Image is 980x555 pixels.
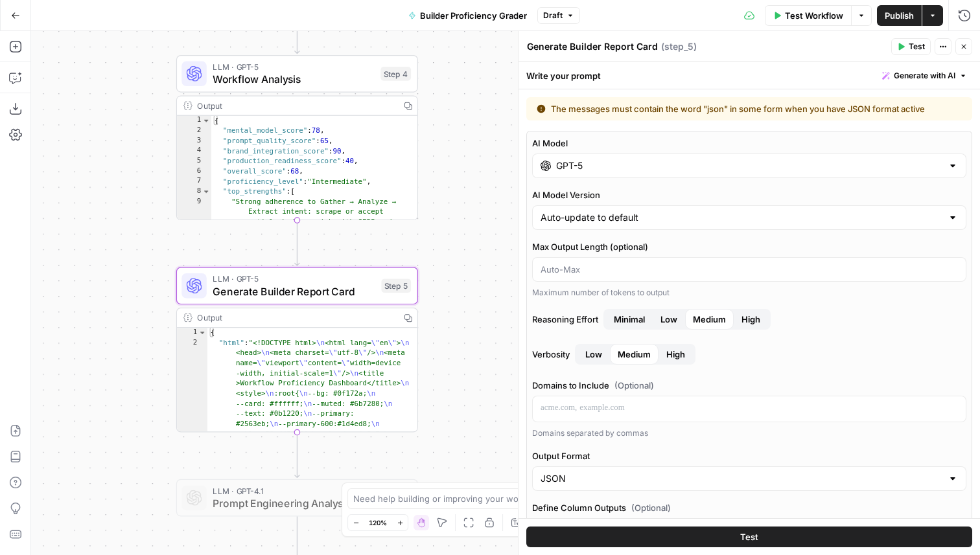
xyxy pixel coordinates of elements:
[659,344,693,365] button: VerbosityLowMedium
[532,309,966,330] label: Reasoning Effort
[177,328,207,338] div: 1
[369,517,387,528] span: 120%
[885,9,914,22] span: Publish
[653,309,685,330] button: Reasoning EffortMinimalMediumHigh
[661,40,697,53] span: ( step_5 )
[614,313,645,326] span: Minimal
[660,313,677,326] span: Low
[532,344,966,365] label: Verbosity
[381,278,411,293] div: Step 5
[537,102,944,115] div: The messages must contain the word "json" in some form when you have JSON format active
[213,71,374,87] span: Workflow Analysis
[295,8,299,54] g: Edge from step_3 to step_4
[202,187,211,197] span: Toggle code folding, rows 8 through 12
[765,5,851,26] button: Test Workflow
[532,427,966,439] div: Domains separated by commas
[177,126,211,136] div: 2
[891,38,931,55] button: Test
[532,287,966,299] div: Maximum number of tokens to output
[177,197,211,258] div: 9
[176,479,418,517] div: LLM · GPT-4.1Prompt Engineering AnalysisStep 11
[532,137,966,150] label: AI Model
[197,100,393,112] div: Output
[295,433,299,478] g: Edge from step_5 to step_11
[177,166,211,177] div: 6
[631,501,671,514] span: (Optional)
[541,263,958,276] input: Auto-Max
[177,187,211,197] div: 8
[666,348,685,361] span: High
[177,116,211,126] div: 1
[176,55,418,220] div: LLM · GPT-5Workflow AnalysisStep 4Output{ "mental_model_score":78, "prompt_quality_score":65, "br...
[213,495,373,511] span: Prompt Engineering Analysis
[693,313,726,326] span: Medium
[202,116,211,126] span: Toggle code folding, rows 1 through 19
[606,309,653,330] button: Reasoning EffortLowMediumHigh
[177,136,211,146] div: 3
[877,5,922,26] button: Publish
[401,5,535,26] button: Builder Proficiency Grader
[198,328,207,338] span: Toggle code folding, rows 1 through 3
[177,146,211,157] div: 4
[877,67,972,84] button: Generate with AI
[618,348,651,361] span: Medium
[526,527,972,547] button: Test
[176,267,418,432] div: LLM · GPT-5Generate Builder Report CardStep 5Output{ "html":"<!DOCTYPE html>\n<html lang=\"en\">\...
[909,41,925,52] span: Test
[543,10,563,21] span: Draft
[213,284,375,299] span: Generate Builder Report Card
[585,348,602,361] span: Low
[532,449,966,462] label: Output Format
[614,379,654,392] span: (Optional)
[197,311,393,324] div: Output
[532,240,966,253] label: Max Output Length (optional)
[213,484,373,497] span: LLM · GPT-4.1
[537,7,580,24] button: Draft
[741,313,760,326] span: High
[541,472,942,485] input: JSON
[177,156,211,166] div: 5
[577,344,610,365] button: VerbosityMediumHigh
[556,159,942,172] input: Select a model
[740,530,758,543] span: Test
[213,60,374,73] span: LLM · GPT-5
[894,70,955,82] span: Generate with AI
[519,62,980,89] div: Write your prompt
[420,9,527,22] span: Builder Proficiency Grader
[380,67,411,81] div: Step 4
[532,501,966,514] label: Define Column Outputs
[541,211,942,224] input: Auto-update to default
[295,220,299,266] g: Edge from step_4 to step_5
[734,309,768,330] button: Reasoning EffortMinimalLowMedium
[177,177,211,187] div: 7
[532,379,966,392] label: Domains to Include
[785,9,843,22] span: Test Workflow
[532,188,966,201] label: AI Model Version
[527,40,658,53] textarea: Generate Builder Report Card
[213,273,375,285] span: LLM · GPT-5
